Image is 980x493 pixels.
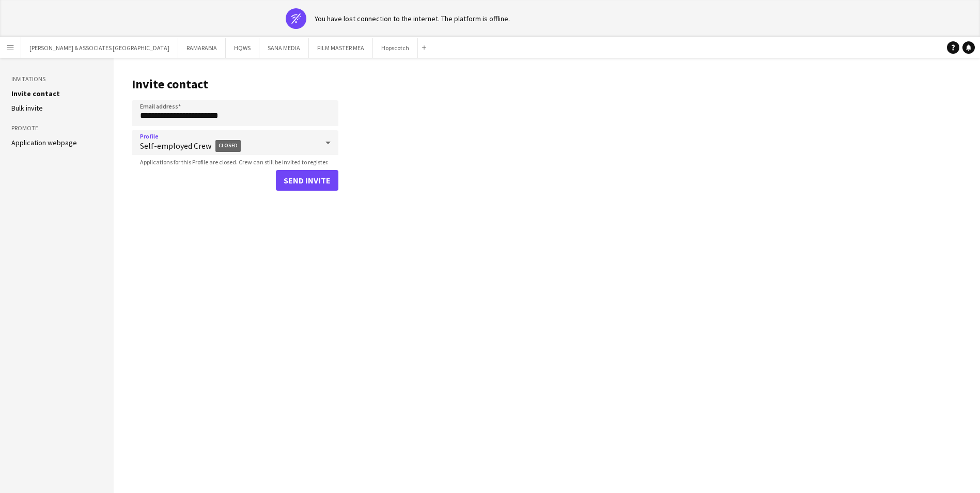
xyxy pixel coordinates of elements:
button: [PERSON_NAME] & ASSOCIATES [GEOGRAPHIC_DATA] [21,38,178,58]
span: Self-employed Crew [140,134,318,158]
span: Applications for this Profile are closed. Crew can still be invited to register. [132,158,337,166]
h1: Invite contact [132,76,338,92]
button: Hopscotch [373,38,418,58]
button: RAMARABIA [178,38,226,58]
div: You have lost connection to the internet. The platform is offline. [315,14,510,23]
button: SANA MEDIA [259,38,309,58]
button: Send invite [276,170,338,191]
span: Closed [215,140,241,152]
a: Invite contact [11,89,60,98]
h3: Invitations [11,74,102,84]
h3: Promote [11,124,102,133]
button: FILM MASTER MEA [309,38,373,58]
button: HQWS [226,38,259,58]
a: Bulk invite [11,103,43,113]
a: Application webpage [11,138,77,147]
